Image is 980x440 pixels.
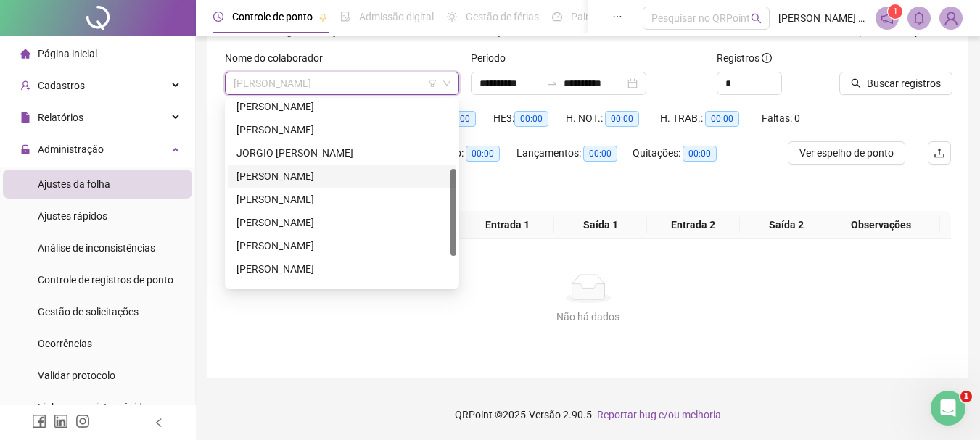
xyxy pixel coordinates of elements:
span: Gestão de férias [466,11,539,22]
label: Período [471,50,515,66]
span: Admissão digital [359,11,434,22]
div: JOAO EDUARDO DE SOUZA SANTANA [228,118,456,141]
span: file [20,112,30,123]
span: 00:00 [705,111,739,127]
span: Versão [529,409,561,420]
div: JORGIO [PERSON_NAME] [236,145,448,161]
span: pushpin [318,13,327,22]
span: home [20,49,30,59]
span: Painel do DP [571,11,627,22]
span: Cadastros [38,80,85,91]
span: filter [428,79,437,88]
span: clock-circle [213,12,223,22]
div: H. NOT.: [566,110,660,127]
span: 00:00 [466,146,500,162]
div: PAULO VITOR LOPES PEREIRA [228,281,456,304]
button: Ver espelho de ponto [788,141,905,165]
span: Ajustes da folha [38,178,110,190]
span: Ver espelho de ponto [799,145,894,161]
div: [PERSON_NAME] [236,191,448,207]
span: Página inicial [38,48,97,59]
div: MATHEUS RODRIGUESS BORGES [228,234,456,257]
span: info-circle [762,53,772,63]
iframe: Intercom live chat [931,391,965,426]
span: Link para registro rápido [38,402,148,413]
span: Relatórios [38,112,83,123]
div: MAX DE ALMEIDA MENEZES [228,257,456,281]
button: Buscar registros [839,72,952,95]
div: Lançamentos: [516,145,633,162]
span: to [546,78,558,89]
img: 83718 [940,7,962,29]
span: 00:00 [683,146,717,162]
th: Entrada 2 [647,211,740,239]
span: 1 [960,391,972,402]
span: Faltas: 0 [762,112,800,124]
span: 00:00 [583,146,617,162]
div: H. TRAB.: [660,110,762,127]
div: [PERSON_NAME] [236,284,448,300]
span: sun [447,12,457,22]
span: swap-right [546,78,558,89]
span: Reportar bug e/ou melhoria [597,409,721,420]
span: 1 [893,7,898,17]
span: 00:00 [605,111,639,127]
div: HE 3: [493,110,566,127]
span: Controle de ponto [232,11,313,22]
span: facebook [32,414,46,428]
span: linkedin [54,414,68,428]
div: [PERSON_NAME] [236,261,448,277]
div: LORENA LUANA DIAS MONTEIRO [228,165,456,188]
div: Quitações: [633,145,734,162]
span: Observações [828,217,934,233]
span: Análise de inconsistências [38,242,155,254]
span: search [851,78,861,88]
span: lock [20,144,30,154]
div: Não há dados [242,309,934,325]
div: LUIZ FERNANDO ALMEIDA DE OLIVEIRA [228,188,456,211]
span: FERNANDA DE JESUS VALENCA [234,72,450,94]
span: Registros [717,50,772,66]
div: [PERSON_NAME] [236,238,448,254]
th: Saída 2 [740,211,833,239]
span: left [154,418,164,428]
span: Controle de registros de ponto [38,274,173,286]
span: instagram [75,414,90,428]
div: JORGIO CALISTO DOS SANTOS ABREU [228,141,456,165]
label: Nome do colaborador [225,50,332,66]
th: Entrada 1 [461,211,554,239]
sup: 1 [888,4,902,19]
div: MATEUS GABRIEL DE OLIVEIRA SANTANA [228,211,456,234]
span: ellipsis [612,12,622,22]
span: notification [881,12,894,25]
div: [PERSON_NAME] [236,122,448,138]
span: Gestão de solicitações [38,306,139,317]
th: Observações [822,211,940,239]
span: Buscar registros [867,75,941,91]
span: bell [913,12,926,25]
span: upload [934,147,945,159]
div: [PERSON_NAME] [236,215,448,231]
span: 00:00 [514,111,548,127]
div: [PERSON_NAME] [236,168,448,184]
span: dashboard [552,12,562,22]
div: JEAN CARLOS GOMES DE OLIVEIRA [228,95,456,118]
span: Validar protocolo [38,370,115,381]
span: search [751,13,762,24]
span: user-add [20,80,30,91]
div: [PERSON_NAME] [236,99,448,115]
span: [PERSON_NAME] [PERSON_NAME] [778,10,867,26]
span: Administração [38,144,104,155]
span: Ocorrências [38,338,92,349]
span: file-done [340,12,350,22]
span: Ajustes rápidos [38,210,107,222]
th: Saída 1 [554,211,647,239]
footer: QRPoint © 2025 - 2.90.5 - [196,389,980,440]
